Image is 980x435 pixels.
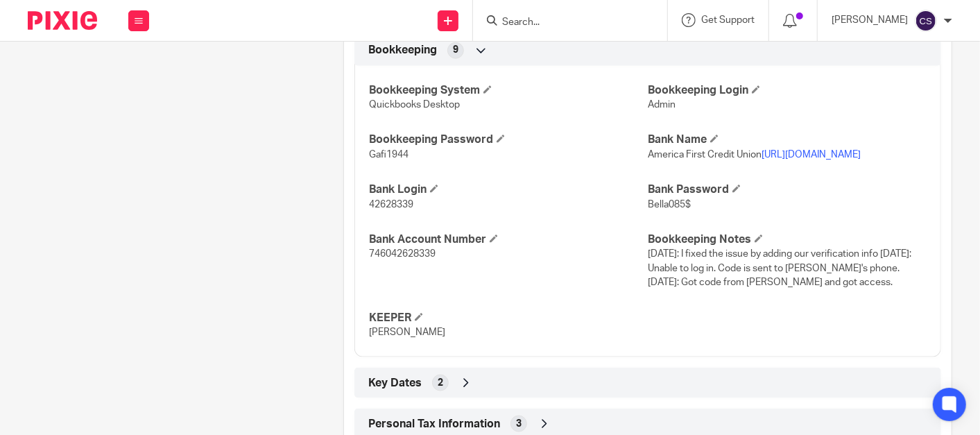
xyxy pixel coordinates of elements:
span: 746042628339 [369,249,436,259]
a: [URL][DOMAIN_NAME] [762,150,861,160]
img: svg%3E [915,10,937,32]
span: Key Dates [368,376,422,391]
p: [PERSON_NAME] [832,13,908,27]
h4: Bank Name [648,133,927,147]
h4: Bank Login [369,182,648,197]
h4: Bank Account Number [369,232,648,247]
span: 42628339 [369,200,413,210]
h4: KEEPER [369,311,648,325]
span: Gafi1944 [369,150,409,160]
h4: Bookkeeping System [369,83,648,98]
h4: Bookkeeping Notes [648,232,927,247]
span: [DATE]: I fixed the issue by adding our verification info [DATE]: Unable to log in. Code is sent ... [648,249,911,287]
span: [PERSON_NAME] [369,327,445,337]
span: Personal Tax Information [368,417,500,432]
span: Quickbooks Desktop [369,100,460,110]
span: 2 [438,376,443,390]
span: 3 [516,417,522,431]
span: America First Credit Union [648,150,861,160]
span: 9 [453,43,458,57]
img: Pixie [28,11,97,30]
span: Bella085$ [648,200,691,210]
span: Bookkeeping [368,43,437,58]
h4: Bookkeeping Password [369,133,648,147]
h4: Bank Password [648,182,927,197]
span: Admin [648,100,676,110]
span: Get Support [701,15,755,25]
input: Search [501,17,626,29]
h4: Bookkeeping Login [648,83,927,98]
